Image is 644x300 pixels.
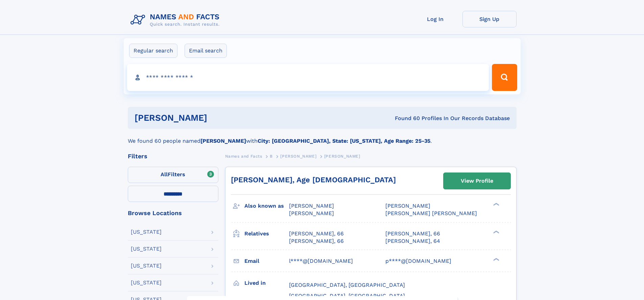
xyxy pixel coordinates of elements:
[289,237,344,245] a: [PERSON_NAME], 66
[244,200,289,212] h3: Also known as
[131,280,162,285] div: [US_STATE]
[280,152,316,160] a: [PERSON_NAME]
[492,64,517,91] button: Search Button
[128,167,218,183] label: Filters
[289,203,334,209] span: [PERSON_NAME]
[289,293,405,299] span: [GEOGRAPHIC_DATA], [GEOGRAPHIC_DATA]
[225,152,262,160] a: Names and Facts
[270,154,273,159] span: B
[408,11,462,27] a: Log In
[385,203,430,209] span: [PERSON_NAME]
[492,230,500,234] div: ❯
[492,202,500,207] div: ❯
[444,173,510,189] a: View Profile
[385,237,440,245] a: [PERSON_NAME], 64
[324,154,360,159] span: [PERSON_NAME]
[231,176,396,184] a: [PERSON_NAME], Age [DEMOGRAPHIC_DATA]
[280,154,316,159] span: [PERSON_NAME]
[128,210,218,216] div: Browse Locations
[385,210,477,216] span: [PERSON_NAME] [PERSON_NAME]
[128,11,225,29] img: Logo Names and Facts
[129,44,177,58] label: Regular search
[462,11,517,27] a: Sign Up
[244,277,289,289] h3: Lived in
[301,115,510,122] div: Found 60 Profiles In Our Records Database
[270,152,273,160] a: B
[289,282,405,288] span: [GEOGRAPHIC_DATA], [GEOGRAPHIC_DATA]
[135,114,301,122] h1: [PERSON_NAME]
[200,138,246,144] b: [PERSON_NAME]
[385,230,440,237] a: [PERSON_NAME], 66
[461,173,493,189] div: View Profile
[492,257,500,261] div: ❯
[244,255,289,267] h3: Email
[131,229,162,235] div: [US_STATE]
[128,153,218,159] div: Filters
[128,129,517,145] div: We found 60 people named with .
[289,210,334,216] span: [PERSON_NAME]
[289,230,344,237] a: [PERSON_NAME], 66
[258,138,430,144] b: City: [GEOGRAPHIC_DATA], State: [US_STATE], Age Range: 25-35
[244,228,289,239] h3: Relatives
[127,64,489,91] input: search input
[131,263,162,269] div: [US_STATE]
[185,44,227,58] label: Email search
[131,246,162,252] div: [US_STATE]
[161,171,168,178] span: All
